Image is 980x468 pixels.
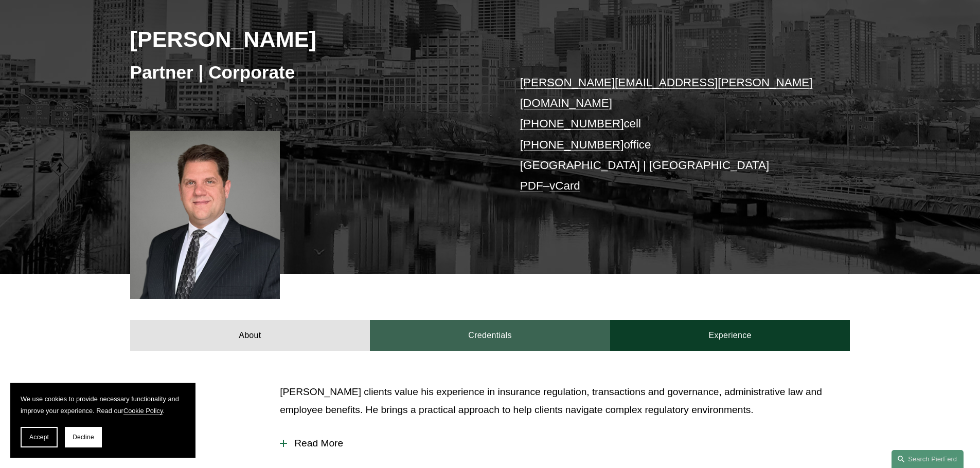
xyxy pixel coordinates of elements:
[370,320,610,351] a: Credentials
[130,26,490,52] h2: [PERSON_NAME]
[892,450,964,468] a: Search this site
[280,383,850,419] p: [PERSON_NAME] clients value his experience in insurance regulation, transactions and governance, ...
[520,179,543,192] a: PDF
[10,383,195,458] section: Cookie banner
[130,320,370,351] a: About
[287,438,850,449] span: Read More
[610,320,850,351] a: Experience
[520,117,624,130] a: [PHONE_NUMBER]
[520,76,813,109] a: [PERSON_NAME][EMAIL_ADDRESS][PERSON_NAME][DOMAIN_NAME]
[29,434,49,441] span: Accept
[520,72,820,197] p: cell office [GEOGRAPHIC_DATA] | [GEOGRAPHIC_DATA] –
[21,393,185,417] p: We use cookies to provide necessary functionality and improve your experience. Read our .
[123,407,163,415] a: Cookie Policy
[549,179,580,192] a: vCard
[280,430,850,457] button: Read More
[65,427,102,447] button: Decline
[520,138,624,151] a: [PHONE_NUMBER]
[130,61,490,84] h3: Partner | Corporate
[21,427,58,447] button: Accept
[73,434,94,441] span: Decline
